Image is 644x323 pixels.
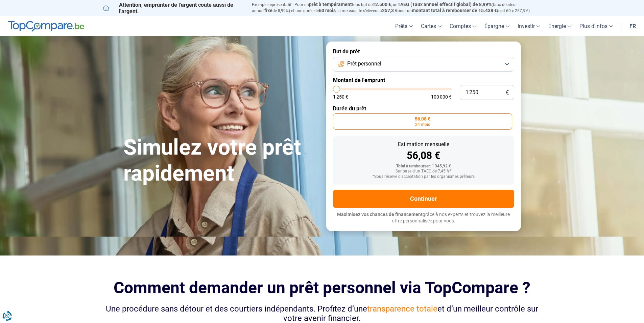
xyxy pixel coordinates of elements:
a: Cartes [417,16,446,36]
div: Estimation mensuelle [338,142,509,147]
p: grâce à nos experts et trouvez la meilleure offre personnalisée pour vous. [333,211,514,224]
a: Épargne [480,16,514,36]
span: fixe [264,8,272,13]
span: 257,3 € [382,8,398,13]
span: TAEG (Taux annuel effectif global) de 8,99% [398,2,492,7]
a: Énergie [544,16,575,36]
span: 1 250 € [333,95,348,99]
p: Exemple représentatif : Pour un tous but de , un (taux débiteur annuel de 8,99%) et une durée de ... [252,2,541,14]
span: € [506,90,509,96]
a: Investir [514,16,544,36]
span: prêt à tempérament [309,2,352,7]
div: Sur base d'un TAEG de 7,45 %* [338,169,509,174]
div: *Sous réserve d'acceptation par les organismes prêteurs [338,174,509,179]
span: 60 mois [319,8,336,13]
span: montant total à rembourser de 15.438 € [412,8,497,13]
a: Comptes [446,16,480,36]
button: Prêt personnel [333,57,514,72]
a: Plus d'infos [575,16,617,36]
span: Prêt personnel [347,60,381,68]
span: 100 000 € [431,95,452,99]
span: transparence totale [367,304,437,314]
label: Montant de l'emprunt [333,77,514,83]
span: 12.500 € [373,2,391,7]
div: 56,08 € [338,151,509,161]
h2: Comment demander un prêt personnel via TopCompare ? [103,278,541,297]
button: Continuer [333,190,514,208]
span: Maximisez vos chances de financement [337,212,423,217]
a: Prêts [391,16,417,36]
p: Attention, emprunter de l'argent coûte aussi de l'argent. [103,2,244,15]
h1: Simulez votre prêt rapidement [123,135,318,187]
img: TopCompare [8,21,84,32]
label: But du prêt [333,48,514,55]
span: 56,08 € [415,116,430,121]
div: Total à rembourser: 1 345,92 € [338,164,509,169]
span: 24 mois [415,123,430,127]
label: Durée du prêt [333,105,514,112]
a: fr [625,16,640,36]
